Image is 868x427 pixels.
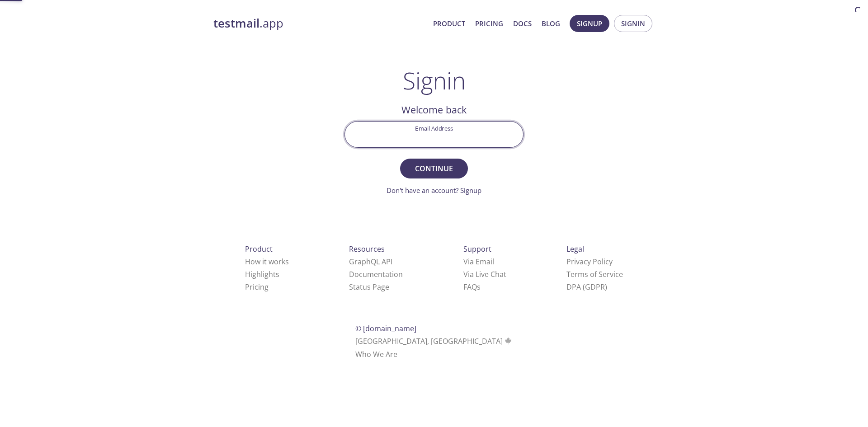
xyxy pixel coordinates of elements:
h2: Welcome back [344,102,524,117]
a: FAQ [463,282,481,292]
a: Blog [542,18,560,29]
button: Signin [614,15,652,32]
a: Status Page [349,282,389,292]
a: Pricing [475,18,503,29]
a: How it works [245,257,289,267]
span: Continue [410,162,458,175]
a: Terms of Service [566,269,623,279]
a: testmail.app [213,16,426,31]
a: Via Live Chat [463,269,506,279]
span: [GEOGRAPHIC_DATA], [GEOGRAPHIC_DATA] [355,336,513,346]
a: GraphQL API [349,257,392,267]
a: Who We Are [355,349,397,359]
span: Resources [349,244,385,254]
a: Docs [513,18,532,29]
a: DPA (GDPR) [566,282,607,292]
a: Product [433,18,465,29]
span: © [DOMAIN_NAME] [355,324,416,333]
a: Via Email [463,257,494,267]
a: Don't have an account? Signup [387,186,481,195]
strong: testmail [213,15,259,31]
span: s [477,282,481,292]
span: Product [245,244,273,254]
span: Legal [566,244,584,254]
button: Signup [570,15,609,32]
span: Signin [621,18,645,29]
h1: Signin [403,67,466,94]
button: Continue [400,159,468,178]
a: Privacy Policy [566,257,613,267]
a: Highlights [245,269,279,279]
span: Support [463,244,491,254]
a: Documentation [349,269,403,279]
a: Pricing [245,282,269,292]
span: Signup [577,18,602,29]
